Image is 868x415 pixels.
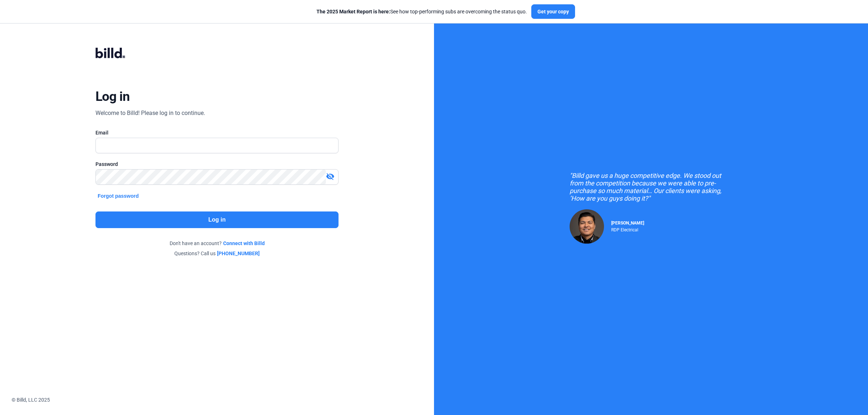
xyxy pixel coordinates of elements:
a: [PHONE_NUMBER] [217,250,260,257]
div: Password [95,161,339,168]
div: Questions? Call us [95,250,339,257]
div: See how top-performing subs are overcoming the status quo. [316,8,527,15]
img: Raul Pacheco [570,209,604,244]
div: Email [95,129,339,136]
a: Connect with Billd [223,240,265,247]
div: Log in [95,89,130,104]
div: Welcome to Billd! Please log in to continue. [95,109,205,117]
button: Log in [95,211,339,228]
div: "Billd gave us a huge competitive edge. We stood out from the competition because we were able to... [570,172,732,202]
button: Forgot password [95,192,141,200]
span: [PERSON_NAME] [611,221,644,226]
span: The 2025 Market Report is here: [316,9,390,14]
div: Don't have an account? [95,240,339,247]
div: RDP Electrical [611,226,644,232]
button: Get your copy [531,4,575,19]
mat-icon: visibility_off [326,172,335,181]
